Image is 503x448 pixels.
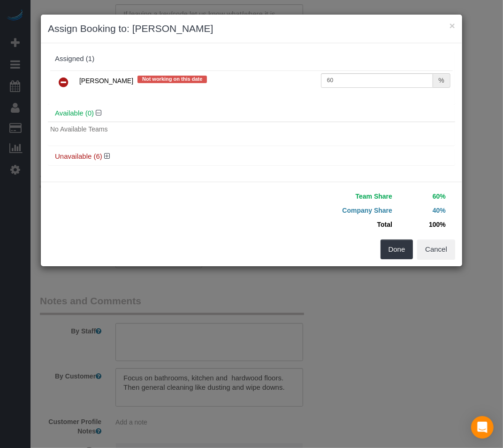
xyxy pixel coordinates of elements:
[471,416,494,439] div: Open Intercom Messenger
[395,189,448,203] td: 60%
[55,153,448,161] h4: Unavailable (6)
[259,217,395,232] td: Total
[55,109,448,117] h4: Available (0)
[433,73,450,88] div: %
[79,77,133,85] span: [PERSON_NAME]
[395,217,448,232] td: 100%
[450,21,455,31] button: ×
[259,203,395,217] td: Company Share
[48,22,455,36] h3: Assign Booking to: [PERSON_NAME]
[259,189,395,203] td: Team Share
[55,55,448,63] div: Assigned (1)
[417,239,455,259] button: Cancel
[395,203,448,217] td: 40%
[137,76,207,83] span: Not working on this date
[50,125,107,133] span: No Available Teams
[381,239,413,259] button: Done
